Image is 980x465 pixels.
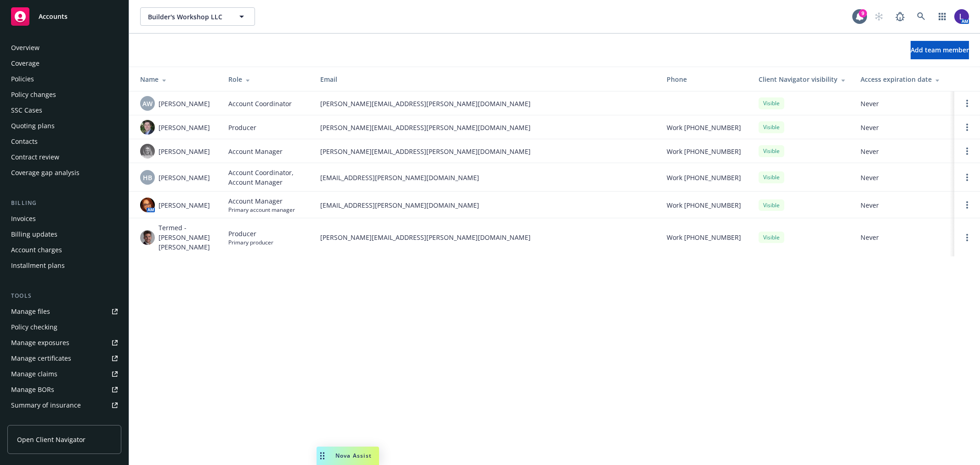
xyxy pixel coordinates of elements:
div: Access expiration date [861,74,947,84]
img: photo [140,198,155,212]
span: Open Client Navigator [17,435,85,444]
img: photo [954,9,969,24]
span: [PERSON_NAME] [159,200,210,210]
div: Tools [7,291,121,301]
span: [PERSON_NAME][EMAIL_ADDRESS][PERSON_NAME][DOMAIN_NAME] [320,147,652,156]
div: 9 [859,9,867,17]
div: Overview [11,40,40,55]
div: Manage BORs [11,382,54,397]
span: Account Manager [228,147,283,156]
span: Never [861,99,947,108]
span: Work [PHONE_NUMBER] [667,123,741,132]
button: Builder's Workshop LLC [140,7,255,26]
a: Installment plans [7,258,121,273]
span: [EMAIL_ADDRESS][PERSON_NAME][DOMAIN_NAME] [320,173,652,182]
span: Account Coordinator [228,99,292,108]
a: Policy changes [7,87,121,102]
div: Drag to move [317,447,328,465]
a: Open options [962,122,973,133]
a: Invoices [7,211,121,226]
span: Never [861,123,947,132]
div: Coverage [11,56,40,71]
a: Open options [962,146,973,157]
img: photo [140,230,155,245]
div: SSC Cases [11,103,42,118]
a: Manage certificates [7,351,121,366]
a: Quoting plans [7,119,121,133]
div: Role [228,74,306,84]
a: Manage BORs [7,382,121,397]
div: Visible [759,232,784,243]
a: Policies [7,72,121,86]
span: Add team member [911,45,969,54]
a: Manage exposures [7,335,121,350]
div: Invoices [11,211,36,226]
div: Manage claims [11,367,57,381]
div: Policy changes [11,87,56,102]
div: Visible [759,199,784,211]
span: Producer [228,123,256,132]
a: Report a Bug [891,7,909,26]
div: Visible [759,171,784,183]
span: Primary account manager [228,206,295,214]
div: Phone [667,74,744,84]
div: Contract review [11,150,59,164]
div: Name [140,74,214,84]
span: Never [861,200,947,210]
div: Contacts [11,134,38,149]
a: Open options [962,172,973,183]
div: Manage certificates [11,351,71,366]
span: [PERSON_NAME] [159,123,210,132]
a: Summary of insurance [7,398,121,413]
img: photo [140,144,155,159]
span: Account Manager [228,196,295,206]
span: [PERSON_NAME][EMAIL_ADDRESS][PERSON_NAME][DOMAIN_NAME] [320,123,652,132]
span: [EMAIL_ADDRESS][PERSON_NAME][DOMAIN_NAME] [320,200,652,210]
div: Policy checking [11,320,57,335]
span: Termed - [PERSON_NAME] [PERSON_NAME] [159,223,214,252]
span: Account Coordinator, Account Manager [228,168,306,187]
div: Visible [759,121,784,133]
a: Overview [7,40,121,55]
div: Quoting plans [11,119,55,133]
a: Coverage gap analysis [7,165,121,180]
span: [PERSON_NAME] [159,147,210,156]
a: Coverage [7,56,121,71]
div: Installment plans [11,258,65,273]
span: Never [861,147,947,156]
div: Manage files [11,304,50,319]
a: Open options [962,199,973,210]
span: Never [861,173,947,182]
div: Visible [759,145,784,157]
a: Contract review [7,150,121,164]
a: SSC Cases [7,103,121,118]
div: Policies [11,72,34,86]
a: Billing updates [7,227,121,242]
span: HB [143,173,152,182]
div: Account charges [11,243,62,257]
img: photo [140,120,155,135]
span: AW [142,99,153,108]
span: Builder's Workshop LLC [148,12,227,22]
a: Contacts [7,134,121,149]
a: Open options [962,232,973,243]
span: [PERSON_NAME][EMAIL_ADDRESS][PERSON_NAME][DOMAIN_NAME] [320,232,652,242]
span: Producer [228,229,273,238]
button: Nova Assist [317,447,379,465]
a: Accounts [7,4,121,29]
span: Work [PHONE_NUMBER] [667,200,741,210]
div: Summary of insurance [11,398,81,413]
a: Open options [962,98,973,109]
span: Work [PHONE_NUMBER] [667,147,741,156]
div: Manage exposures [11,335,69,350]
div: Email [320,74,652,84]
div: Visible [759,97,784,109]
a: Manage claims [7,367,121,381]
span: Accounts [39,13,68,20]
span: [PERSON_NAME][EMAIL_ADDRESS][PERSON_NAME][DOMAIN_NAME] [320,99,652,108]
a: Policy checking [7,320,121,335]
div: Billing [7,198,121,208]
span: Never [861,232,947,242]
span: Primary producer [228,238,273,246]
